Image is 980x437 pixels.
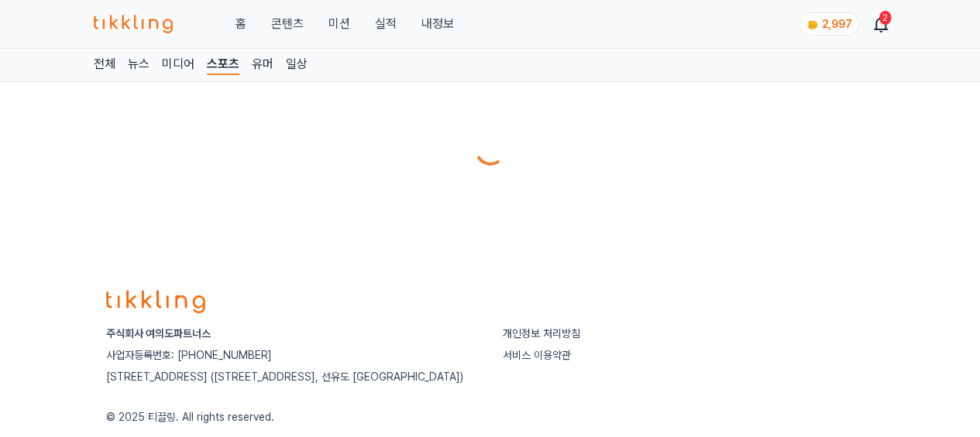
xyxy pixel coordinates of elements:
button: 미션 [328,15,349,33]
a: 스포츠 [207,55,239,75]
img: 티끌링 [94,15,174,33]
p: [STREET_ADDRESS] ([STREET_ADDRESS], 선유도 [GEOGRAPHIC_DATA]) [106,369,478,384]
p: 주식회사 여의도파트너스 [106,326,478,341]
a: 내정보 [421,15,453,33]
a: 실적 [374,15,396,33]
a: 2 [875,15,887,33]
p: © 2025 티끌링. All rights reserved. [106,409,875,425]
span: 2,997 [822,18,852,30]
a: 콘텐츠 [270,15,303,33]
a: 홈 [235,15,246,33]
div: 2 [879,11,891,25]
a: 미디어 [162,55,194,75]
img: coin [806,19,819,31]
a: 유머 [252,55,273,75]
a: 일상 [286,55,308,75]
p: 사업자등록번호: [PHONE_NUMBER] [106,347,478,363]
a: 전체 [94,55,115,75]
a: 뉴스 [128,55,150,75]
a: 개인정보 처리방침 [503,327,580,340]
a: coin 2,997 [799,12,856,36]
img: logo [106,290,205,313]
a: 서비스 이용약관 [503,349,571,361]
